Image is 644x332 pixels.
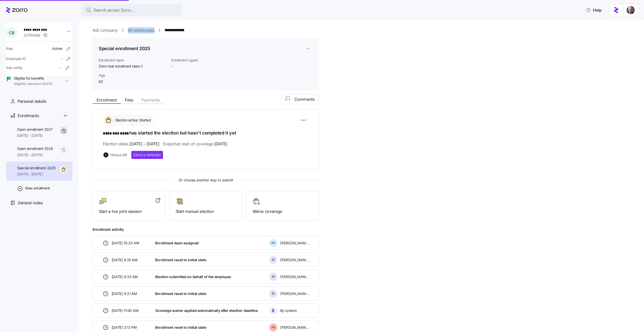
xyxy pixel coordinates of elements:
[9,31,14,35] span: C B
[141,98,160,102] span: Payments
[280,308,297,313] span: By system
[82,4,182,16] button: Search across Zorro...
[171,64,173,69] span: -
[99,58,167,63] span: Enrollment team
[171,58,222,63] span: Enrollment agent
[103,141,159,147] span: Election dates
[25,186,50,191] span: New enrollment
[155,325,206,330] span: Enrollment reset to initial state
[155,291,206,296] span: Enrollment reset to initial state
[17,127,53,132] span: Open enrollment 2027
[112,291,137,296] span: [DATE] 8:31 AM
[586,7,602,13] span: Help
[97,98,117,102] span: Enrollment
[112,274,138,279] span: [DATE] 8:33 AM
[627,6,635,14] img: 1dcb4e5d-e04d-4770-96a8-8d8f6ece5bdc-1719926415027.jpeg
[6,65,23,70] span: Sub-entity
[99,79,149,84] span: 62
[271,326,275,329] span: A S
[176,208,236,215] span: Start manual election
[6,46,13,51] span: Role
[280,257,309,262] span: [PERSON_NAME]
[14,82,52,86] span: Eligibility started on [DATE]
[93,177,319,183] span: Or choose another way to submit
[280,291,309,296] span: [PERSON_NAME]
[94,7,134,13] span: Search across Zorro...
[155,241,199,246] span: Enrollment team assigned
[253,208,313,215] span: Waive coverage
[214,141,227,147] span: [DATE]
[61,56,62,61] span: -
[93,227,319,232] span: Enrollment activity
[103,130,309,137] h1: has started the election but hasn't completed it yet
[155,274,231,279] span: Election submitted on behalf of the employee
[163,141,227,147] span: Expected start of coverage
[294,96,315,102] span: Comments
[114,118,151,123] span: Election active: Started
[17,165,56,171] span: Special enrollment 2025
[280,325,309,330] span: [PERSON_NAME]
[18,98,46,105] span: Personal details
[125,98,133,102] span: Files
[131,151,163,159] button: Send a reminder
[271,242,275,244] span: D K
[112,308,139,313] span: [DATE] 11:00 AM
[17,152,53,157] span: [DATE] - [DATE]
[112,241,139,246] span: [DATE] 10:33 AM
[155,308,258,313] span: Coverage waiver applied automatically after election deadline
[99,45,150,52] h1: Special enrollment 2025
[280,241,309,246] span: [PERSON_NAME]
[112,325,137,330] span: [DATE] 3:13 PM
[272,292,274,295] span: I B
[155,257,206,262] span: Enrollment reset to initial state
[582,5,606,15] button: Help
[59,65,60,70] span: -
[272,258,274,261] span: I B
[133,152,161,157] span: Send a reminder
[280,274,309,279] span: [PERSON_NAME]
[93,27,118,34] a: Adi company
[272,275,274,278] span: I B
[52,46,62,51] span: Admin
[128,27,154,34] a: All employees
[17,133,53,138] span: [DATE] - [DATE]
[281,94,319,104] button: Comments
[6,56,26,61] span: Employee ID
[24,33,41,38] span: 3c750d4b
[99,64,167,69] span: Zorro test enrollment team 1
[17,172,56,177] span: [DATE] - [DATE]
[14,76,52,81] span: Eligible for benefits
[112,257,138,262] span: [DATE] 8:35 AM
[99,208,159,215] span: Start a live joint session
[130,141,159,147] span: [DATE] - [DATE]
[99,73,149,78] span: Age
[18,200,43,206] span: General notes
[17,146,53,151] span: Open enrollment 2026
[110,152,127,157] span: 18 days left
[18,113,39,119] span: Enrollments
